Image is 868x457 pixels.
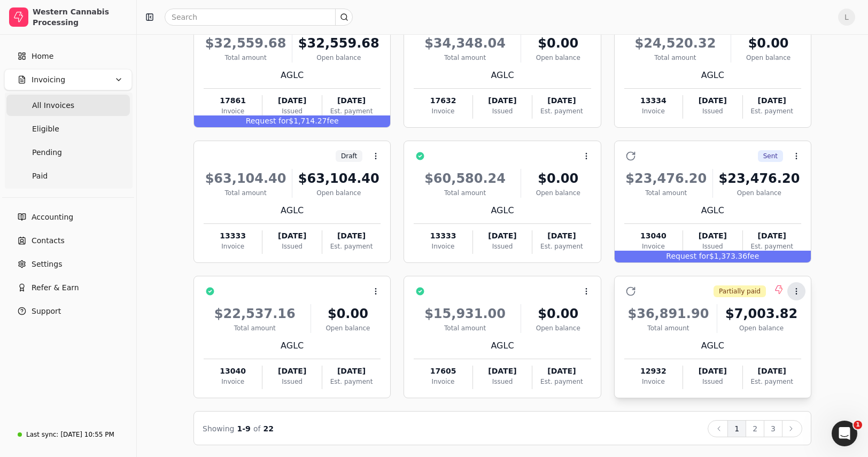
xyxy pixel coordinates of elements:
div: Est. payment [322,242,381,251]
span: fee [327,117,339,125]
span: Eligible [32,123,59,135]
div: Open balance [297,188,381,198]
div: [DATE] [532,366,591,377]
a: All Invoices [6,95,130,116]
a: Accounting [4,206,132,228]
div: AGLC [204,204,381,217]
div: $0.00 [525,304,591,323]
div: Total amount [204,323,306,333]
span: 22 [263,424,274,433]
span: All Invoices [32,100,74,111]
div: Open balance [722,323,801,333]
a: Contacts [4,230,132,251]
div: [DATE] [532,230,591,242]
div: $32,559.68 [297,34,381,53]
div: AGLC [204,339,381,352]
div: Invoice [204,377,262,386]
span: Partially paid [719,286,761,296]
div: Invoice [624,242,683,251]
div: AGLC [414,204,591,217]
div: Issued [262,106,321,116]
div: Open balance [525,323,591,333]
div: Issued [683,242,742,251]
div: AGLC [204,69,381,82]
span: Accounting [32,212,73,223]
div: Invoice [624,377,683,386]
div: $60,580.24 [414,169,516,188]
div: Western Cannabis Processing [33,6,127,28]
button: Refer & Earn [4,277,132,298]
span: 1 - 9 [237,424,251,433]
div: Open balance [735,53,801,63]
div: $1,714.27 [194,115,390,127]
div: AGLC [414,69,591,82]
span: Showing [203,424,234,433]
div: Est. payment [322,106,381,116]
div: Est. payment [322,377,381,386]
div: AGLC [624,339,801,352]
span: Sent [763,151,778,161]
div: Invoice [204,106,262,116]
div: [DATE] [532,95,591,106]
a: Last sync:[DATE] 10:55 PM [4,425,132,444]
div: Issued [473,106,532,116]
div: $34,348.04 [414,34,516,53]
div: Est. payment [743,377,801,386]
a: Home [4,45,132,67]
div: $1,373.36 [615,251,811,262]
div: $0.00 [315,304,381,323]
button: Support [4,300,132,322]
a: Pending [6,142,130,163]
div: Issued [262,377,321,386]
span: fee [747,252,759,260]
span: Pending [32,147,62,158]
a: Paid [6,165,130,187]
div: Invoice [414,242,472,251]
span: Support [32,306,61,317]
div: Total amount [624,323,713,333]
div: $23,476.20 [717,169,801,188]
div: Est. payment [743,106,801,116]
div: $0.00 [735,34,801,53]
button: L [838,9,855,26]
div: Total amount [414,53,516,63]
div: AGLC [624,204,801,217]
span: Draft [341,151,357,161]
div: Issued [262,242,321,251]
div: [DATE] [322,366,381,377]
div: $0.00 [525,169,591,188]
span: Home [32,51,53,62]
div: [DATE] [683,95,742,106]
div: Invoice [204,242,262,251]
span: Request for [666,252,709,260]
div: [DATE] [262,95,321,106]
button: Invoicing [4,69,132,90]
div: 13333 [204,230,262,242]
iframe: Intercom live chat [832,421,857,446]
div: $63,104.40 [297,169,381,188]
button: 3 [764,420,782,437]
div: 12932 [624,366,683,377]
span: Settings [32,259,62,270]
div: $0.00 [525,34,591,53]
div: $36,891.90 [624,304,713,323]
div: Open balance [717,188,801,198]
div: [DATE] [262,366,321,377]
div: $23,476.20 [624,169,708,188]
div: Issued [683,377,742,386]
span: Request for [246,117,289,125]
div: Est. payment [532,106,591,116]
div: Est. payment [743,242,801,251]
a: Eligible [6,118,130,140]
div: [DATE] [473,366,532,377]
div: [DATE] [683,230,742,242]
div: Issued [683,106,742,116]
div: [DATE] [322,95,381,106]
div: [DATE] [743,366,801,377]
button: 1 [727,420,746,437]
div: Open balance [525,53,591,63]
div: Last sync: [26,430,58,439]
div: Total amount [204,53,288,63]
div: $22,537.16 [204,304,306,323]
